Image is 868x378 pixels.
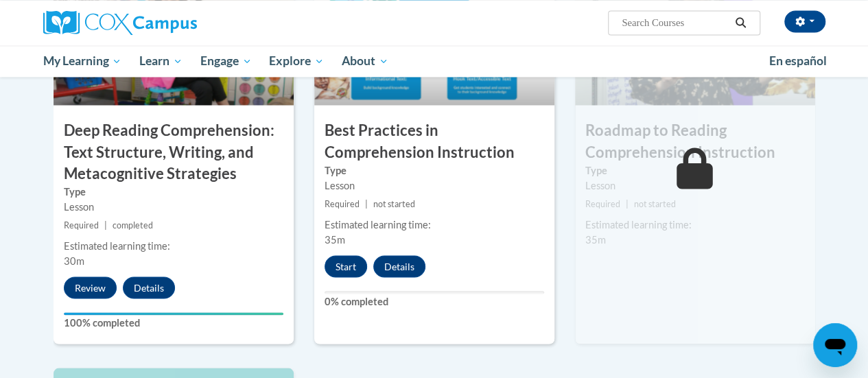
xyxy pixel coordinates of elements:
[43,53,121,69] span: My Learning
[113,220,153,230] span: completed
[43,10,290,35] a: Cox Campus
[585,217,805,232] div: Estimated learning time:
[760,47,836,75] a: En español
[585,198,620,209] span: Required
[54,120,294,183] h3: Deep Reading Comprehension: Text Structure, Writing, and Metacognitive Strategies
[64,255,84,266] span: 30m
[64,315,283,330] label: 100% completed
[325,233,345,245] span: 35m
[365,198,368,209] span: |
[43,10,197,35] img: Cox Campus
[333,45,397,77] a: About
[123,276,175,298] button: Details
[269,53,324,69] span: Explore
[104,220,107,230] span: |
[64,199,283,214] div: Lesson
[784,10,825,32] button: Account Settings
[325,294,544,309] label: 0% completed
[130,45,191,77] a: Learn
[64,312,283,315] div: Your progress
[34,45,131,77] a: My Learning
[139,53,183,69] span: Learn
[373,198,415,209] span: not started
[620,14,730,31] input: Search Courses
[325,217,544,232] div: Estimated learning time:
[325,163,544,178] label: Type
[634,198,676,209] span: not started
[314,120,554,163] h3: Best Practices in Comprehension Instruction
[373,255,425,277] button: Details
[813,323,857,367] iframe: Button to launch messaging window
[260,45,333,77] a: Explore
[64,238,283,253] div: Estimated learning time:
[342,53,388,69] span: About
[191,45,261,77] a: Engage
[64,276,117,298] button: Review
[585,163,805,178] label: Type
[200,53,252,69] span: Engage
[585,178,805,193] div: Lesson
[626,198,629,209] span: |
[325,255,367,277] button: Start
[33,45,836,77] div: Main menu
[325,198,360,209] span: Required
[64,184,283,199] label: Type
[730,14,751,31] button: Search
[325,178,544,193] div: Lesson
[575,120,815,163] h3: Roadmap to Reading Comprehension Instruction
[769,54,827,68] span: En español
[64,220,99,230] span: Required
[585,233,606,245] span: 35m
